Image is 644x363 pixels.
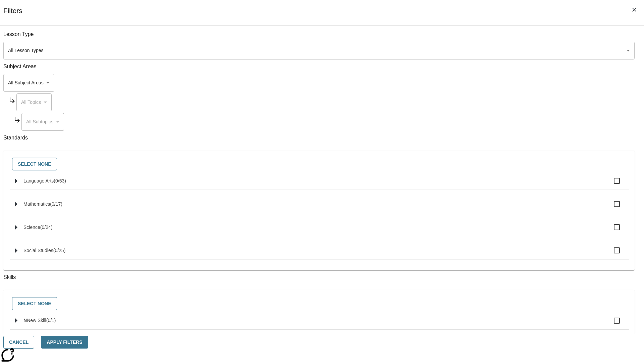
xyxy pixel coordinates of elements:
[23,225,40,230] span: Science
[3,31,635,38] p: Lesson Type
[3,42,635,59] div: Select a lesson type
[9,156,629,172] div: Select standards
[3,134,635,142] p: Standards
[23,318,27,323] span: N
[53,248,66,253] span: 0 standards selected/25 standards in group
[12,158,57,171] button: Select None
[23,248,53,253] span: Social Studies
[21,113,64,131] div: Select a Subject Area
[16,93,52,111] div: Select a Subject Area
[23,201,50,207] span: Mathematics
[40,225,53,230] span: 0 standards selected/24 standards in group
[3,336,34,349] button: Cancel
[627,3,641,17] button: Close Filters side menu
[50,201,62,207] span: 0 standards selected/17 standards in group
[23,178,54,184] span: Language Arts
[3,274,635,281] p: Skills
[41,336,88,349] button: Apply Filters
[27,318,46,323] span: New Skill
[46,318,56,323] span: 0 skills selected/1 skills in group
[3,7,22,25] h1: Filters
[10,172,629,265] ul: Select standards
[3,74,54,92] div: Select a Subject Area
[3,63,635,71] p: Subject Areas
[54,178,66,184] span: 0 standards selected/53 standards in group
[12,297,57,310] button: Select None
[9,295,629,312] div: Select skills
